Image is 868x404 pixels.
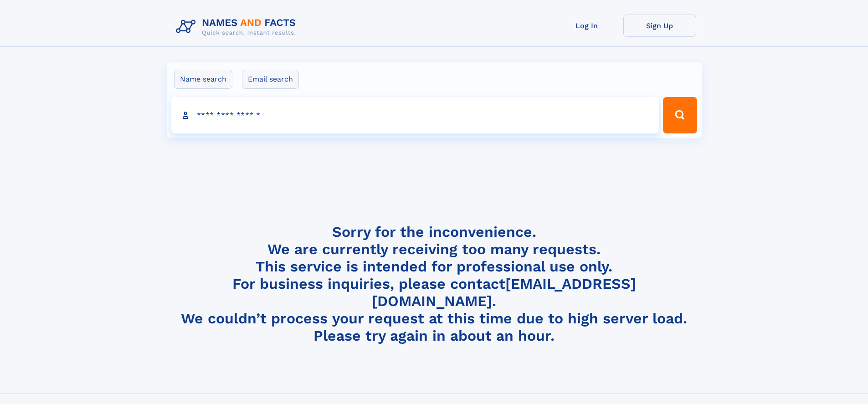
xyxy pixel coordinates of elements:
[372,275,636,310] a: [EMAIL_ADDRESS][DOMAIN_NAME]
[172,223,696,345] h4: Sorry for the inconvenience. We are currently receiving too many requests. This service is intend...
[663,97,697,133] button: Search Button
[172,15,303,39] img: Logo Names and Facts
[171,97,659,133] input: search input
[174,70,232,89] label: Name search
[550,15,623,37] a: Log In
[242,70,299,89] label: Email search
[623,15,696,37] a: Sign Up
